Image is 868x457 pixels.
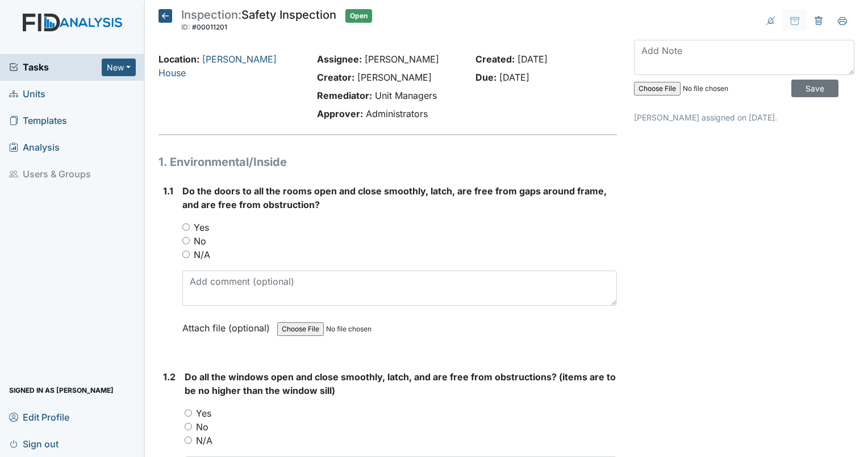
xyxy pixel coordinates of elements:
label: No [196,420,208,434]
a: [PERSON_NAME] House [158,53,277,78]
span: Do the doors to all the rooms open and close smoothly, latch, are free from gaps around frame, an... [182,185,607,210]
input: Save [791,80,838,97]
span: Open [345,9,372,23]
input: No [182,237,190,244]
span: Templates [9,112,67,130]
label: Attach file (optional) [182,315,274,335]
input: Yes [185,409,192,417]
label: 1.1 [163,184,173,198]
label: 1.2 [163,370,176,384]
input: N/A [185,437,192,444]
a: Tasks [9,60,102,74]
button: New [102,59,136,76]
span: Units [9,85,45,103]
span: ID: [181,23,190,31]
span: [PERSON_NAME] [357,72,432,83]
span: Sign out [9,435,59,452]
span: [DATE] [499,72,529,83]
div: Safety Inspection [181,9,336,34]
span: Inspection: [181,8,241,22]
strong: Assignee: [317,53,362,65]
p: [PERSON_NAME] assigned on [DATE]. [634,111,854,123]
h1: 1. Environmental/Inside [158,153,617,171]
span: Signed in as [PERSON_NAME] [9,381,114,399]
strong: Remediator: [317,90,372,101]
strong: Approver: [317,108,363,119]
span: Analysis [9,139,60,156]
strong: Location: [158,53,199,65]
span: Unit Managers [375,90,437,101]
strong: Created: [475,53,515,65]
span: [DATE] [518,53,548,65]
span: #00011201 [192,23,227,31]
strong: Due: [475,72,496,83]
input: No [185,423,192,430]
label: Yes [196,406,211,420]
input: N/A [182,251,190,258]
label: N/A [196,434,212,447]
strong: Creator: [317,72,354,83]
input: Yes [182,223,190,231]
label: Yes [194,221,209,234]
span: Administrators [366,108,428,119]
span: Do all the windows open and close smoothly, latch, and are free from obstructions? (items are to ... [185,371,616,396]
span: [PERSON_NAME] [365,53,439,65]
label: N/A [194,248,210,261]
label: No [194,234,206,248]
span: Edit Profile [9,408,69,426]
